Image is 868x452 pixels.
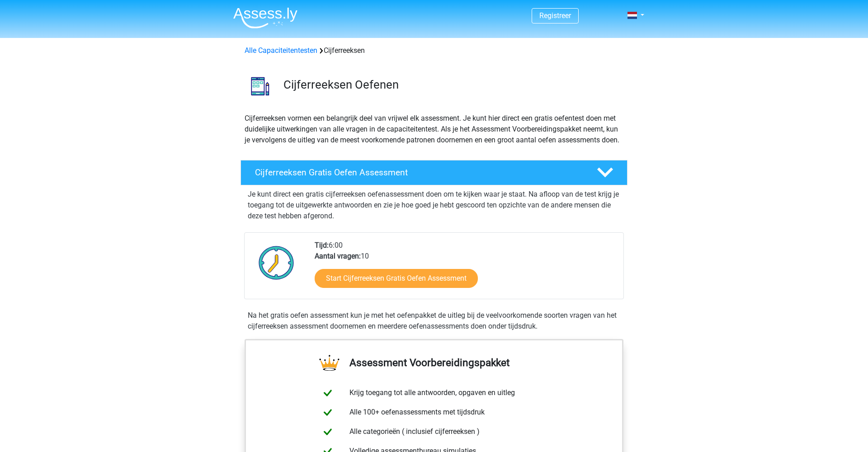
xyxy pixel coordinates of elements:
[244,310,624,332] div: Na het gratis oefen assessment kun je met het oefenpakket de uitleg bij de veelvoorkomende soorte...
[245,113,623,146] p: Cijferreeksen vormen een belangrijk deel van vrijwel elk assessment. Je kunt hier direct een grat...
[241,67,279,105] img: cijferreeksen
[255,167,582,178] h4: Cijferreeksen Gratis Oefen Assessment
[241,45,627,56] div: Cijferreeksen
[245,46,317,55] a: Alle Capaciteitentesten
[308,240,623,299] div: 6:00 10
[248,189,620,221] p: Je kunt direct een gratis cijferreeksen oefenassessment doen om te kijken waar je staat. Na afloo...
[254,240,299,285] img: Klok
[315,252,361,260] b: Aantal vragen:
[233,7,297,28] img: Assessly
[539,11,571,20] a: Registreer
[315,241,329,250] b: Tijd:
[283,78,620,92] h3: Cijferreeksen Oefenen
[237,160,631,185] a: Cijferreeksen Gratis Oefen Assessment
[315,269,478,288] a: Start Cijferreeksen Gratis Oefen Assessment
